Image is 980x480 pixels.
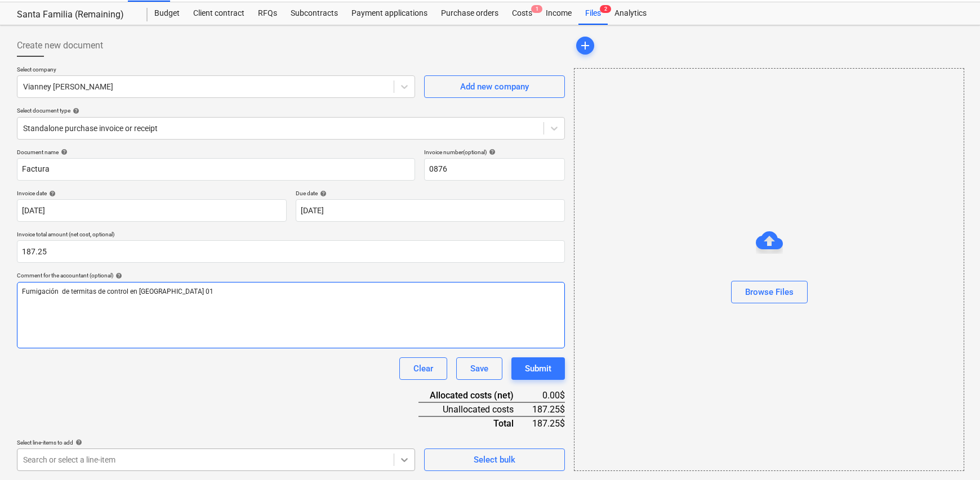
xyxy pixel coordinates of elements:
[578,39,592,52] span: add
[17,439,415,446] div: Select line-items to add
[318,190,327,197] span: help
[17,199,287,222] input: Invoice date not specified
[924,426,980,480] div: Widget de chat
[511,357,565,380] button: Submit
[924,426,980,480] iframe: Chat Widget
[424,158,565,181] input: Invoice number
[17,39,103,52] span: Create new document
[600,5,611,13] span: 2
[17,66,415,75] p: Select company
[186,2,251,25] a: Client contract
[578,2,608,25] div: Files
[745,285,794,299] div: Browse Files
[574,68,964,471] div: Browse Files
[47,190,56,197] span: help
[505,2,539,25] a: Costs1
[413,361,433,376] div: Clear
[460,79,529,94] div: Add new company
[474,452,515,467] div: Select bulk
[532,402,565,416] div: 187.25$
[399,357,447,380] button: Clear
[424,75,565,98] button: Add new company
[532,416,565,430] div: 187.25$
[470,361,488,376] div: Save
[284,2,345,25] a: Subcontracts
[59,149,68,155] span: help
[251,2,284,25] a: RFQs
[17,240,565,263] input: Invoice total amount (net cost, optional)
[70,107,79,114] span: help
[424,149,565,156] div: Invoice number (optional)
[17,190,287,197] div: Invoice date
[113,272,122,279] span: help
[17,107,565,114] div: Select document type
[456,357,502,380] button: Save
[418,416,532,430] div: Total
[73,439,82,446] span: help
[539,2,578,25] a: Income
[148,2,186,25] a: Budget
[418,402,532,416] div: Unallocated costs
[22,288,213,295] span: Fumigación de termitas de control en [GEOGRAPHIC_DATA] 01
[487,149,496,155] span: help
[17,149,415,156] div: Document name
[608,2,653,25] a: Analytics
[17,158,415,181] input: Document name
[531,5,542,13] span: 1
[424,448,565,471] button: Select bulk
[525,361,551,376] div: Submit
[731,281,808,303] button: Browse Files
[17,9,134,21] div: Santa Familia (Remaining)
[17,231,565,240] p: Invoice total amount (net cost, optional)
[17,272,565,279] div: Comment for the accountant (optional)
[296,190,565,197] div: Due date
[296,199,565,222] input: Due date not specified
[434,2,505,25] a: Purchase orders
[578,2,608,25] a: Files2
[532,389,565,402] div: 0.00$
[418,389,532,402] div: Allocated costs (net)
[345,2,434,25] a: Payment applications
[505,2,539,25] div: Costs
